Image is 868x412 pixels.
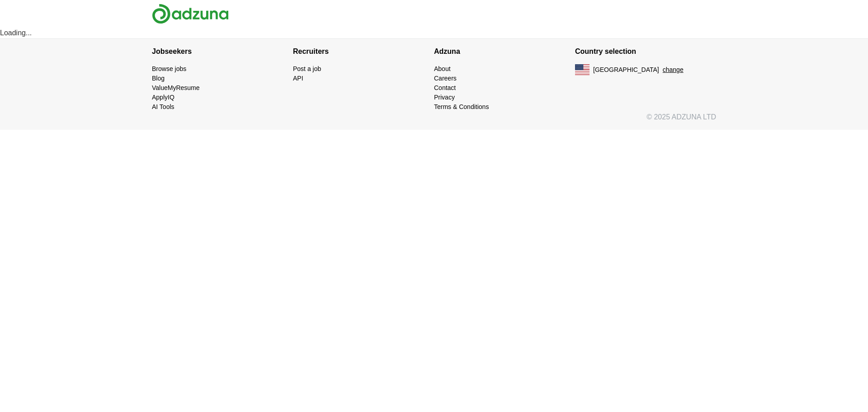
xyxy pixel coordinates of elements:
[152,94,175,101] a: ApplyIQ
[293,65,321,72] a: Post a job
[593,65,659,75] span: [GEOGRAPHIC_DATA]
[152,65,186,72] a: Browse jobs
[152,4,229,24] img: Adzuna logo
[434,65,451,72] a: About
[434,84,456,91] a: Contact
[152,103,175,110] a: AI Tools
[434,103,489,110] a: Terms & Conditions
[152,75,165,82] a: Blog
[145,112,723,130] div: © 2025 ADZUNA LTD
[152,84,200,91] a: ValueMyResume
[293,75,303,82] a: API
[663,65,684,75] button: change
[575,39,716,64] h4: Country selection
[575,64,590,75] img: US flag
[434,94,455,101] a: Privacy
[434,75,457,82] a: Careers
